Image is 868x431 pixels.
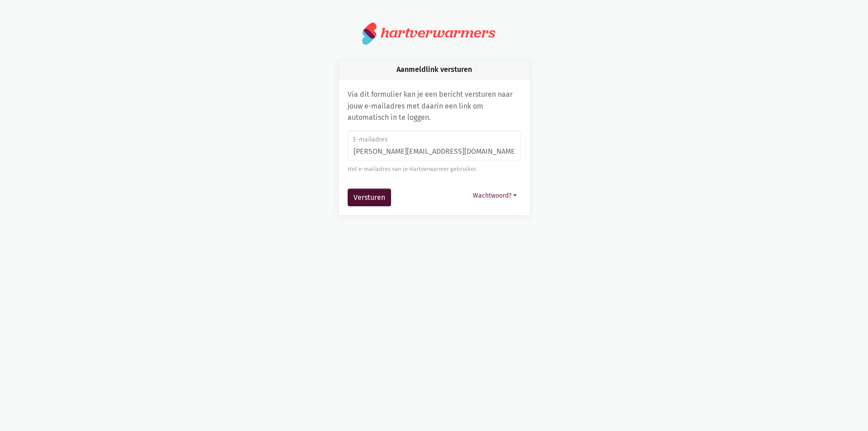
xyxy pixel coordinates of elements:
a: hartverwarmers [362,22,506,45]
img: logo.svg [362,22,377,45]
button: Versturen [348,189,391,207]
div: Aanmeldlink versturen [339,60,530,80]
button: Wachtwoord? [469,189,521,203]
p: Via dit formulier kan je een bericht versturen naar jouw e-mailadres met daarin een link om autom... [348,89,521,123]
label: E-mailadres [353,135,514,145]
form: Aanmeldlink versturen [348,131,521,207]
div: Het e-mailadres van je Hartverwarmer gebruiker. [348,165,521,174]
div: hartverwarmers [381,24,495,41]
